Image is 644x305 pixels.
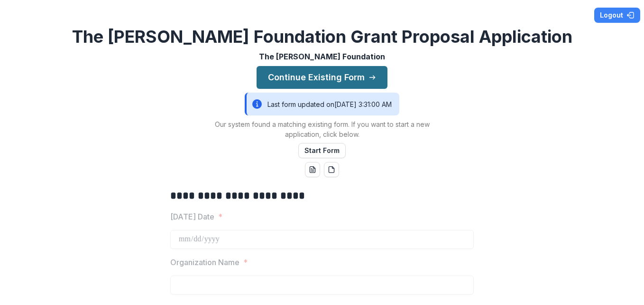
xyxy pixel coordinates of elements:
[245,93,399,115] div: Last form updated on [DATE] 3:31:00 AM
[170,257,239,268] p: Organization Name
[324,162,339,177] button: pdf-download
[298,143,346,158] button: Start Form
[170,211,214,222] p: [DATE] Date
[594,8,640,23] button: Logout
[305,162,320,177] button: word-download
[257,66,387,89] button: Continue Existing Form
[72,27,572,47] h2: The [PERSON_NAME] Foundation Grant Proposal Application
[259,51,385,62] p: The [PERSON_NAME] Foundation
[203,119,441,139] p: Our system found a matching existing form. If you want to start a new application, click below.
